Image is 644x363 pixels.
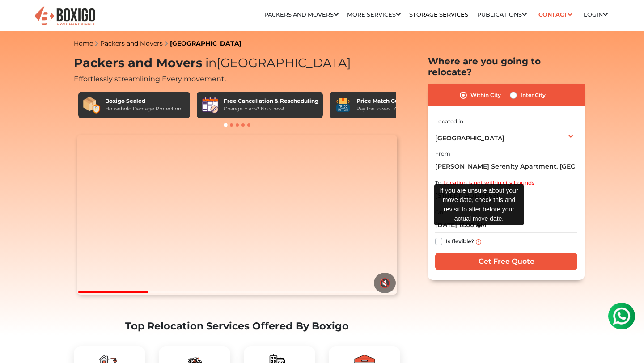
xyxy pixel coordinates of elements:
[443,179,534,187] label: Location is not within city bounds
[34,5,96,27] img: Boxigo
[584,11,608,18] a: Login
[201,96,219,114] img: Free Cancellation & Rescheduling
[435,179,441,187] label: To
[9,9,27,27] img: whatsapp-icon.svg
[83,96,101,114] img: Boxigo Sealed
[476,239,481,245] img: info
[100,39,163,47] a: Packers and Movers
[170,39,241,47] a: [GEOGRAPHIC_DATA]
[435,159,577,174] input: Select Building or Nearest Landmark
[435,118,463,126] label: Located in
[202,55,351,70] span: [GEOGRAPHIC_DATA]
[356,97,424,105] div: Price Match Guarantee
[435,150,450,158] label: From
[74,56,400,71] h1: Packers and Movers
[74,39,93,47] a: Home
[374,273,396,293] button: 🔇
[105,105,181,113] div: Household Damage Protection
[477,11,527,18] a: Publications
[535,8,575,21] a: Contact
[205,55,216,70] span: in
[435,253,577,270] input: Get Free Quote
[446,236,474,245] label: Is flexible?
[224,97,318,105] div: Free Cancellation & Rescheduling
[74,320,400,332] h2: Top Relocation Services Offered By Boxigo
[264,11,339,18] a: Packers and Movers
[77,135,397,295] video: Your browser does not support the video tag.
[409,11,468,18] a: Storage Services
[521,90,546,101] label: Inter City
[334,96,352,114] img: Price Match Guarantee
[434,184,524,225] div: If you are unsure about your move date, check this and revisit to alter before your actual move d...
[224,105,318,113] div: Change plans? No stress!
[105,97,181,105] div: Boxigo Sealed
[428,56,585,77] h2: Where are you going to relocate?
[435,134,504,142] span: [GEOGRAPHIC_DATA]
[470,90,501,101] label: Within City
[347,11,401,18] a: More services
[356,105,424,113] div: Pay the lowest. Guaranteed!
[74,75,226,83] span: Effortlessly streamlining Every movement.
